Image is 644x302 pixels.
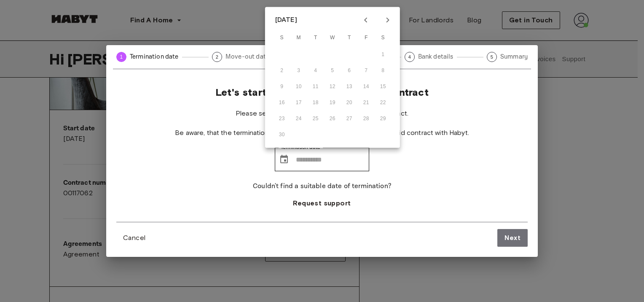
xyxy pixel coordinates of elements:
span: Move-out date [225,52,269,61]
span: Monday [291,30,306,46]
span: Sunday [274,30,290,46]
span: Request support [293,198,351,208]
span: Be aware, that the termination date will be the last day you will have a valid contract with Habyt. [175,128,469,138]
span: Cancel [123,233,145,243]
span: Let's start the termination of your contract [215,86,429,99]
span: Thursday [342,30,357,46]
button: Next month [381,13,395,27]
button: Choose date [276,151,292,168]
button: Cancel [116,229,152,246]
span: Wednesday [325,30,340,46]
span: Summary [500,52,528,61]
text: 2 [216,54,218,59]
span: Friday [359,30,374,46]
span: Saturday [376,30,391,46]
text: 1 [120,54,123,60]
text: 5 [491,54,493,59]
span: Tuesday [308,30,323,46]
button: Request support [286,195,357,212]
span: Termination date [130,52,179,61]
text: 4 [408,54,411,59]
span: Bank details [418,52,453,61]
button: Previous month [359,13,373,27]
p: Couldn't find a suitable date of termination? [253,181,391,191]
div: [DATE] [275,15,297,25]
span: Please select the dates you want to end your contract. [236,109,408,118]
